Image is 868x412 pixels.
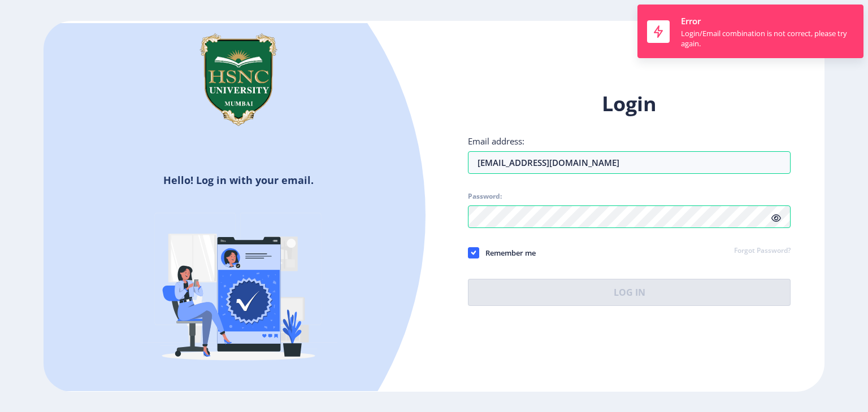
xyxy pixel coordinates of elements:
div: Login/Email combination is not correct, please try again. [681,28,854,49]
img: hsnc.png [182,23,295,136]
h5: Don't have an account? [52,389,426,407]
label: Email address: [468,135,524,147]
h1: Login [468,90,791,117]
img: Verified-rafiki.svg [140,191,337,389]
label: Password: [468,192,502,201]
span: Remember me [479,246,536,260]
span: Error [681,15,701,27]
input: Email address [468,151,791,174]
a: Forgot Password? [734,246,791,256]
button: Log In [468,279,791,306]
a: Register [285,389,337,406]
